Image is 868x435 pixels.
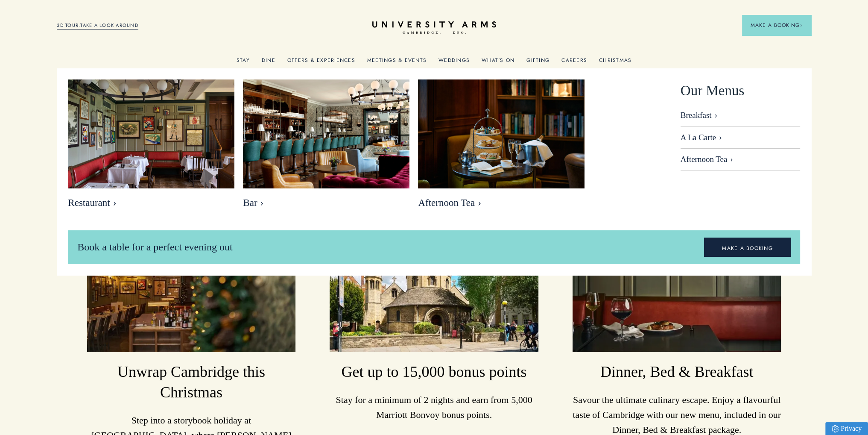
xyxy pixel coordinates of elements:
span: Book a table for a perfect evening out [77,241,232,253]
span: Make a Booking [751,21,803,29]
a: Careers [561,57,587,68]
img: Arrow icon [800,24,803,27]
img: Privacy [832,425,839,432]
a: What's On [482,57,514,68]
a: image-eb2e3df6809416bccf7066a54a890525e7486f8d-2500x1667-jpg Afternoon Tea [418,79,585,213]
a: Offers & Experiences [287,57,355,68]
a: MAKE A BOOKING [704,238,791,257]
a: Christmas [599,57,631,68]
h3: Dinner, Bed & Breakfast [573,362,781,382]
a: A La Carte [681,127,800,149]
h3: Get up to 15,000 bonus points [330,362,538,382]
button: Make a BookingArrow icon [742,15,811,35]
a: Meetings & Events [367,57,427,68]
a: Stay [237,57,250,68]
span: Our Menus [681,79,744,102]
img: image-a84cd6be42fa7fc105742933f10646be5f14c709-3000x2000-jpg [573,213,781,352]
a: image-bebfa3899fb04038ade422a89983545adfd703f7-2500x1667-jpg Restaurant [68,79,234,213]
img: image-eb2e3df6809416bccf7066a54a890525e7486f8d-2500x1667-jpg [418,79,585,191]
h3: Unwrap Cambridge this Christmas [87,362,295,403]
a: 3D TOUR:TAKE A LOOK AROUND [57,22,138,29]
img: image-b49cb22997400f3f08bed174b2325b8c369ebe22-8192x5461-jpg [243,79,409,191]
img: image-8c003cf989d0ef1515925c9ae6c58a0350393050-2500x1667-jpg [87,213,295,352]
a: image-b49cb22997400f3f08bed174b2325b8c369ebe22-8192x5461-jpg Bar [243,79,409,213]
a: Gifting [526,57,549,68]
span: Restaurant [68,197,234,209]
p: Stay for a minimum of 2 nights and earn from 5,000 Marriott Bonvoy bonus points. [330,392,538,422]
a: Breakfast [681,111,800,127]
a: Dine [262,57,275,68]
img: image-bebfa3899fb04038ade422a89983545adfd703f7-2500x1667-jpg [68,79,234,191]
a: Privacy [825,422,868,435]
span: Bar [243,197,409,209]
a: Afternoon Tea [681,149,800,171]
span: Afternoon Tea [418,197,585,209]
a: Home [372,21,496,35]
img: image-a169143ac3192f8fe22129d7686b8569f7c1e8bc-2500x1667-jpg [330,213,538,352]
a: Weddings [438,57,470,68]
